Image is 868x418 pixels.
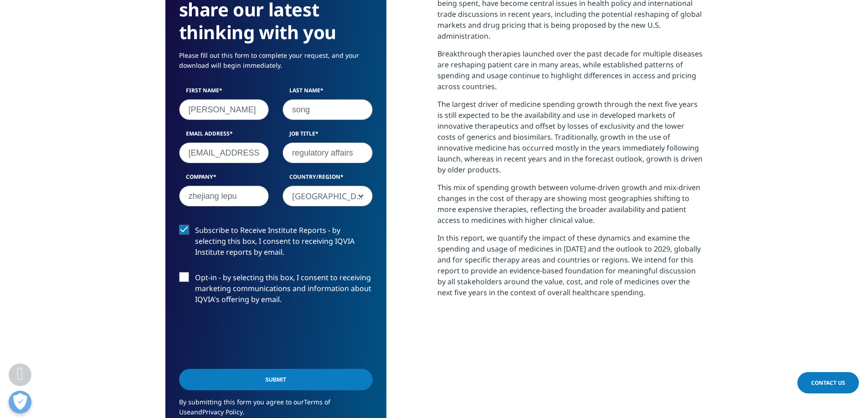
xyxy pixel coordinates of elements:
[811,379,845,387] span: Contact Us
[179,225,373,262] label: Subscribe to Receive Institute Reports - by selecting this box, I consent to receiving IQVIA Inst...
[282,86,373,99] label: Last Name
[179,86,269,99] label: First Name
[179,173,269,186] label: Company
[179,272,373,310] label: Opt-in - by selecting this box, I consent to receiving marketing communications and information a...
[437,232,703,305] p: In this report, we quantify the impact of these dynamics and examine the spending and usage of me...
[282,130,373,142] label: Job Title
[282,173,373,186] label: Country/Region
[9,391,31,413] button: 打开偏好
[283,186,372,207] span: China
[179,319,318,355] iframe: reCAPTCHA
[202,408,243,416] a: Privacy Policy
[797,372,859,393] a: Contact Us
[179,130,269,142] label: Email Address
[437,99,703,182] p: The largest driver of medicine spending growth through the next five years is still expected to b...
[179,369,373,390] input: Submit
[179,50,373,77] p: Please fill out this form to complete your request, and your download will begin immediately.
[437,182,703,232] p: This mix of spending growth between volume-driven growth and mix-driven changes in the cost of th...
[437,48,703,99] p: Breakthrough therapies launched over the past decade for multiple diseases are reshaping patient ...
